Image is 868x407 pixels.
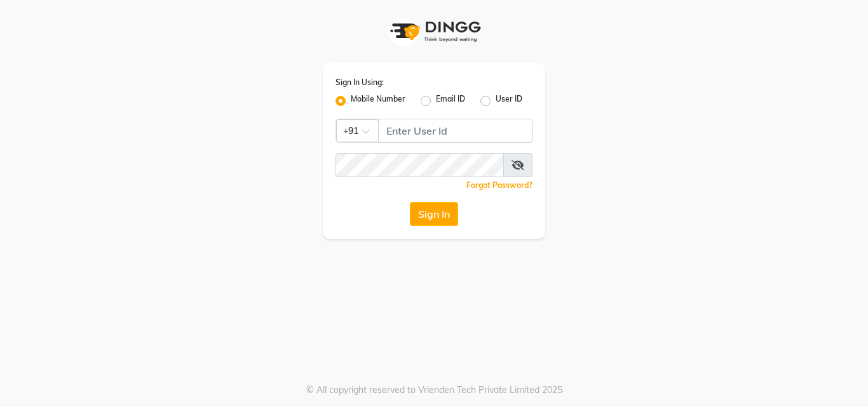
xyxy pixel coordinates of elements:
input: Username [378,119,532,143]
img: logo1.svg [383,13,485,50]
a: Forgot Password? [466,180,532,190]
label: Mobile Number [351,93,405,109]
label: Email ID [436,93,465,109]
input: Username [336,153,504,177]
label: Sign In Using: [336,77,384,88]
label: User ID [496,93,522,109]
button: Sign In [410,202,458,226]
